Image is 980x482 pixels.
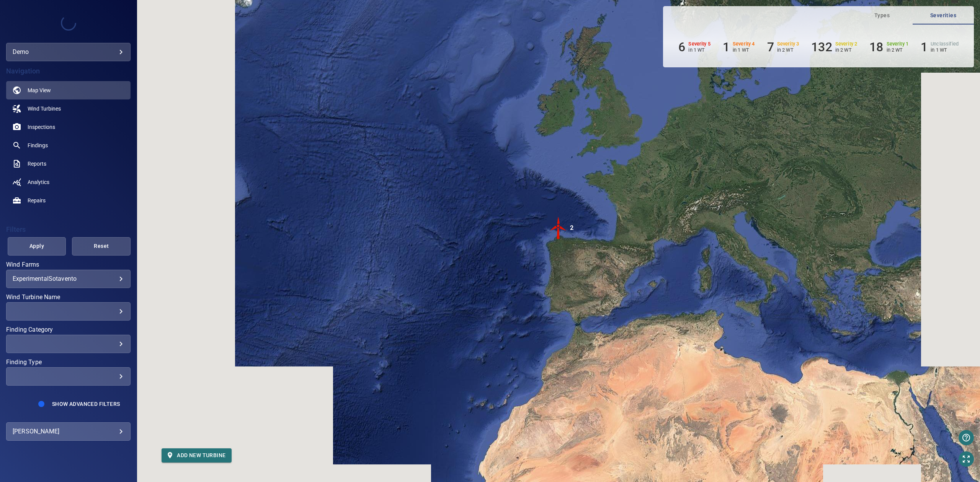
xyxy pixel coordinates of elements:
img: windFarmIconCat5.svg [547,217,570,239]
button: Add new turbine [162,448,232,462]
div: demo [13,46,124,58]
h6: 6 [678,40,685,54]
li: Severity 1 [869,40,908,54]
label: Wind Turbine Name [6,294,131,300]
h6: Severity 1 [887,41,909,47]
span: Wind Turbines [28,105,61,112]
h6: Severity 5 [688,41,710,47]
h6: 1 [921,40,928,54]
span: Show Advanced Filters [52,401,120,407]
a: inspections noActive [6,118,131,136]
a: windturbines noActive [6,99,131,118]
span: Reset [82,241,121,251]
span: Repairs [28,197,46,204]
span: Types [856,11,908,20]
div: ExperimentalSotavento [13,275,124,282]
span: Inspections [28,123,55,131]
label: Finding Category [6,327,131,333]
h6: 7 [767,40,774,54]
h6: 18 [869,40,883,54]
span: Map View [28,86,51,94]
h6: 132 [811,40,832,54]
button: Apply [8,237,66,256]
li: Severity 5 [678,40,710,54]
p: in 1 WT [688,47,710,53]
span: Analytics [28,178,49,186]
a: reports noActive [6,155,131,173]
li: Severity 4 [723,40,755,54]
div: demo [6,43,131,61]
h6: Severity 3 [777,41,799,47]
label: Finding Type [6,359,131,365]
p: in 1 WT [733,47,755,53]
button: Show Advanced Filters [47,398,124,410]
div: Finding Type [6,367,131,386]
span: Apply [17,241,57,251]
li: Severity 2 [811,40,857,54]
h6: Severity 4 [733,41,755,47]
div: Wind Turbine Name [6,302,131,321]
h6: Severity 2 [835,41,857,47]
p: in 1 WT [931,47,959,53]
span: Findings [28,142,48,149]
button: Reset [72,237,131,256]
div: Finding Category [6,335,131,353]
span: Reports [28,160,46,168]
p: in 2 WT [835,47,857,53]
a: map active [6,81,131,99]
p: in 2 WT [887,47,909,53]
a: repairs noActive [6,191,131,210]
p: in 2 WT [777,47,799,53]
div: 2 [570,217,573,239]
a: analytics noActive [6,173,131,191]
label: Wind Farms [6,262,131,268]
span: Add new turbine [168,451,225,460]
h4: Filters [6,226,131,233]
li: Severity 3 [767,40,799,54]
li: Severity Unclassified [921,40,959,54]
div: [PERSON_NAME] [13,425,124,438]
a: findings noActive [6,136,131,155]
h6: 1 [723,40,730,54]
span: Severities [917,11,969,20]
h6: Unclassified [931,41,959,47]
h4: Navigation [6,67,131,75]
div: Wind Farms [6,270,131,288]
gmp-advanced-marker: 2 [547,217,570,241]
